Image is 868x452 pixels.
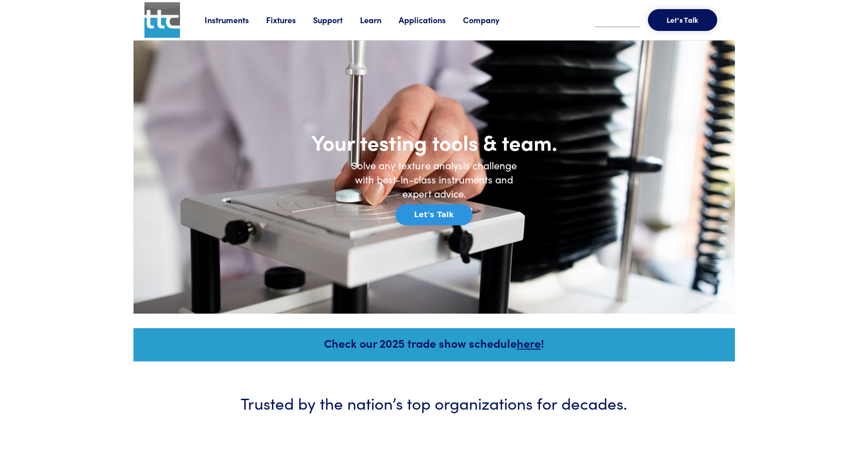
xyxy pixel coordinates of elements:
button: Let's Talk [395,204,473,225]
a: Learn [360,14,399,25]
img: ttc_logo_1x1_v1.0.png [144,2,180,38]
a: Instruments [205,14,266,25]
a: here [517,335,541,351]
button: Let's Talk [648,9,717,31]
h5: Check our 2025 trade show schedule ! [146,335,723,351]
h1: Your testing tools & team. [252,129,616,155]
a: Company [463,14,517,25]
a: Applications [399,14,463,25]
a: Fixtures [266,14,313,25]
a: Support [313,14,360,25]
h6: Solve any texture analysis challenge with best-in-class instruments and expert advice. [343,158,525,200]
h3: Trusted by the nation’s top organizations for decades. [161,391,708,414]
